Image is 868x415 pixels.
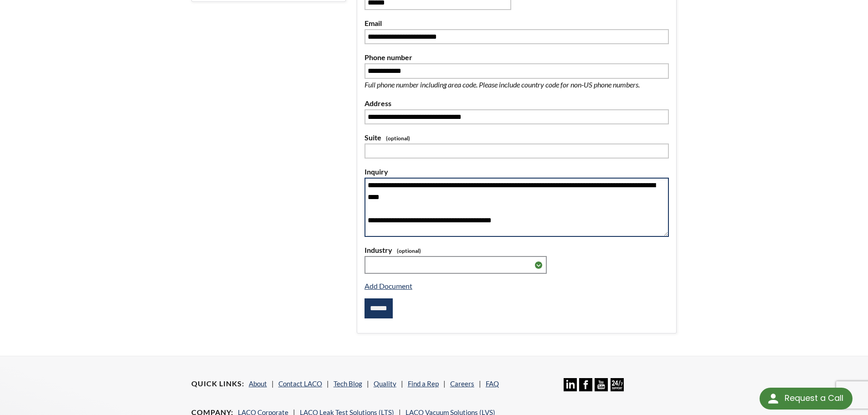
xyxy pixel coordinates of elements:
[365,166,669,178] label: Inquiry
[191,379,244,389] h4: Quick Links
[365,51,669,63] label: Phone number
[365,244,669,256] label: Industry
[408,379,439,388] a: Find a Rep
[365,282,412,290] a: Add Document
[486,379,499,388] a: FAQ
[760,388,853,410] div: Request a Call
[278,379,322,388] a: Contact LACO
[374,379,396,388] a: Quality
[611,384,624,393] a: 24/7 Support
[766,391,781,406] img: round button
[334,379,362,388] a: Tech Blog
[365,132,669,143] label: Suite
[365,79,669,91] p: Full phone number including area code. Please include country code for non-US phone numbers.
[611,378,624,391] img: 24/7 Support Icon
[365,17,669,29] label: Email
[450,379,474,388] a: Careers
[249,379,267,388] a: About
[365,97,669,109] label: Address
[785,388,843,409] div: Request a Call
